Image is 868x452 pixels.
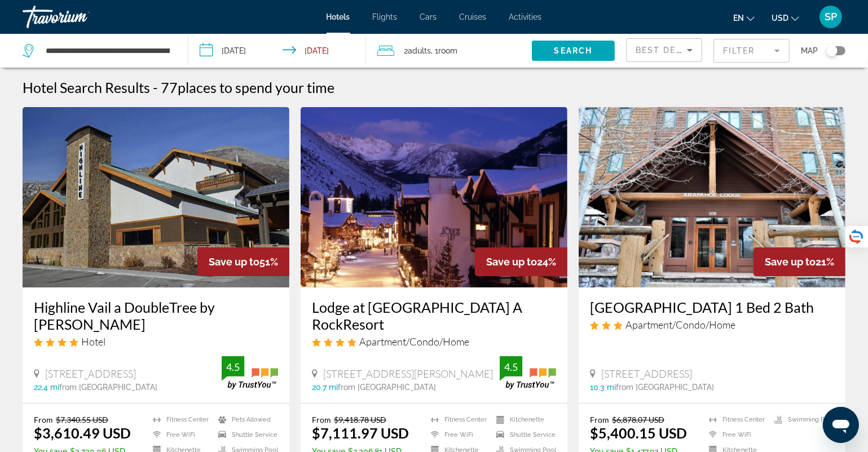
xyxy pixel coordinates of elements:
ins: $7,111.97 USD [312,424,409,441]
div: 4.5 [222,360,244,374]
iframe: Button to launch messaging window [823,407,859,443]
li: Free WiFi [425,430,491,440]
li: Free WiFi [703,430,769,440]
a: [GEOGRAPHIC_DATA] 1 Bed 2 Bath [590,299,834,316]
span: From [34,415,53,424]
span: Apartment/Condo/Home [359,335,469,348]
span: - [153,79,158,96]
span: Apartment/Condo/Home [625,318,735,331]
img: trustyou-badge.svg [500,356,556,389]
button: Change language [733,10,755,26]
span: USD [772,14,788,23]
span: Adults [408,46,431,55]
h1: Hotel Search Results [23,79,150,96]
span: 22.4 mi [34,383,59,392]
li: Swimming Pool [769,415,834,424]
span: From [590,415,609,424]
img: Hotel image [579,107,845,287]
a: Highline Vail a DoubleTree by [PERSON_NAME] [34,299,278,333]
div: 24% [475,247,567,276]
span: places to spend your time [178,79,334,96]
span: SP [825,11,837,23]
span: [STREET_ADDRESS] [45,367,136,380]
h2: 77 [161,79,334,96]
button: Check-in date: Dec 27, 2025 Check-out date: Jan 3, 2026 [188,34,365,68]
span: 20.7 mi [312,383,338,392]
span: 2 [404,43,431,59]
a: Travorium [23,2,135,32]
span: from [GEOGRAPHIC_DATA] [338,383,436,392]
a: Activities [509,12,542,21]
div: 51% [197,247,289,276]
div: 3 star Apartment [590,318,834,331]
span: Room [439,46,458,55]
span: [STREET_ADDRESS][PERSON_NAME] [323,367,493,380]
div: 4.5 [500,360,522,374]
a: Lodge at [GEOGRAPHIC_DATA] A RockResort [312,299,556,333]
span: Search [554,46,593,55]
button: Travelers: 2 adults, 0 children [366,34,532,68]
span: , 1 [431,43,458,59]
li: Shuttle Service [491,430,556,440]
li: Fitness Center [425,415,491,424]
div: 4 star Apartment [312,335,556,348]
span: Save up to [486,256,537,268]
button: Toggle map [818,46,845,56]
li: Fitness Center [147,415,213,424]
li: Kitchenette [491,415,556,424]
div: 4 star Hotel [34,335,278,348]
a: Hotels [327,12,350,21]
span: from [GEOGRAPHIC_DATA] [59,383,157,392]
li: Shuttle Service [213,430,278,440]
a: Cars [420,12,437,21]
button: Filter [713,38,790,63]
div: 21% [754,247,845,276]
span: from [GEOGRAPHIC_DATA] [616,383,714,392]
mat-select: Sort by [636,43,693,57]
span: en [733,14,744,23]
a: Flights [373,12,398,21]
img: Hotel image [23,107,289,287]
button: Change currency [772,10,799,26]
span: Map [801,43,818,59]
del: $9,418.78 USD [334,415,386,424]
span: 10.3 mi [590,383,616,392]
ins: $5,400.15 USD [590,424,687,441]
span: Best Deals [636,46,694,55]
span: [STREET_ADDRESS] [601,367,692,380]
button: User Menu [816,5,845,29]
ins: $3,610.49 USD [34,424,131,441]
a: Cruises [460,12,487,21]
span: Hotel [81,335,105,348]
img: trustyou-badge.svg [222,356,278,389]
del: $6,878.07 USD [612,415,664,424]
span: Save up to [765,256,816,268]
span: From [312,415,331,424]
del: $7,340.55 USD [56,415,108,424]
li: Fitness Center [703,415,769,424]
button: Search [532,41,615,61]
li: Pets Allowed [213,415,278,424]
span: Save up to [209,256,259,268]
img: Hotel image [301,107,567,287]
li: Free WiFi [147,430,213,440]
